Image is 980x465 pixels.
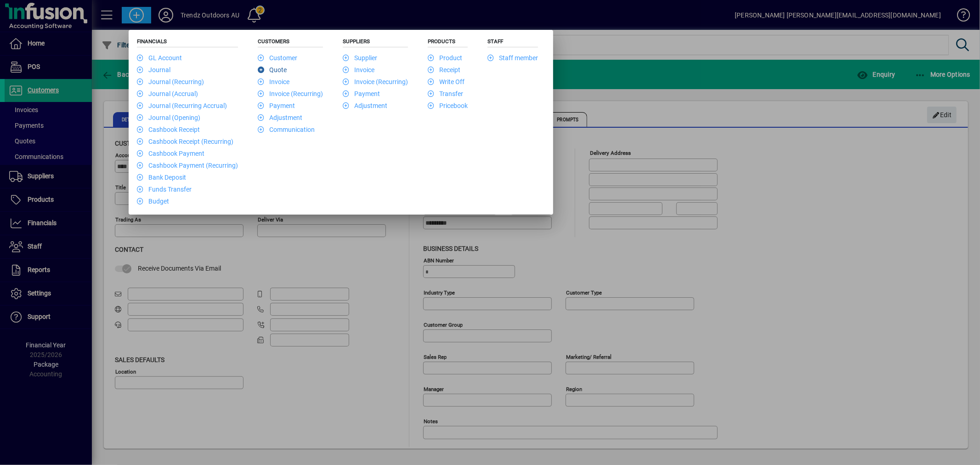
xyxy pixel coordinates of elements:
a: Invoice [258,78,289,85]
a: Adjustment [258,114,302,121]
h5: Products [428,38,468,47]
a: Payment [343,90,380,97]
a: Receipt [428,66,460,74]
a: Cashbook Receipt (Recurring) [137,138,233,145]
a: Customer [258,54,297,62]
a: Invoice (Recurring) [258,90,323,97]
a: Write Off [428,78,465,85]
a: Journal (Recurring) [137,78,204,85]
h5: Customers [258,38,323,47]
a: Adjustment [343,102,387,109]
a: Payment [258,102,295,109]
a: Journal (Opening) [137,114,200,121]
a: Funds Transfer [137,186,192,193]
a: Journal (Accrual) [137,90,198,97]
a: Cashbook Payment (Recurring) [137,162,238,169]
a: Journal [137,66,170,74]
a: Staff member [487,54,538,62]
a: Communication [258,126,315,133]
h5: Suppliers [343,38,408,47]
a: Cashbook Receipt [137,126,200,133]
a: Supplier [343,54,377,62]
a: Invoice (Recurring) [343,78,408,85]
a: Budget [137,198,169,205]
a: Invoice [343,66,374,74]
a: Cashbook Payment [137,150,204,157]
h5: Financials [137,38,238,47]
a: Journal (Recurring Accrual) [137,102,227,109]
a: Product [428,54,462,62]
a: Bank Deposit [137,174,186,181]
a: Transfer [428,90,463,97]
a: Pricebook [428,102,468,109]
a: GL Account [137,54,182,62]
a: Quote [258,66,287,74]
h5: Staff [487,38,538,47]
